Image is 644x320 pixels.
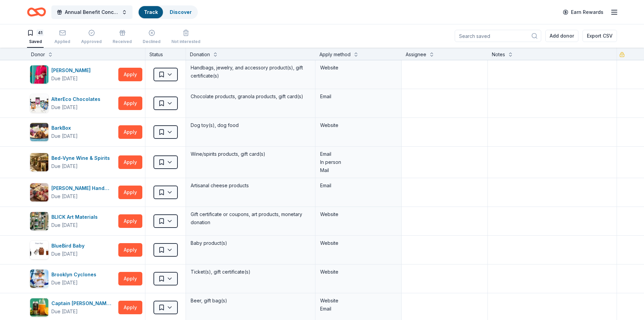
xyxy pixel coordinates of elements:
div: Website [320,121,397,129]
div: [PERSON_NAME] [51,66,93,74]
div: [PERSON_NAME] Handmade Cheese [51,184,116,192]
button: Annual Benefit Concert [51,5,133,19]
div: Email [320,92,397,101]
div: Website [320,210,397,218]
button: Image for Bed-Vyne Wine & SpiritsBed-Vyne Wine & SpiritsDue [DATE] [30,153,116,172]
a: Track [144,9,158,15]
div: Due [DATE] [51,221,78,229]
div: Baby product(s) [190,238,311,248]
div: Dog toy(s), dog food [190,121,311,130]
button: Image for Alexis Drake[PERSON_NAME]Due [DATE] [30,65,116,84]
div: Captain [PERSON_NAME] Brewing Company [51,299,116,307]
div: Assignee [406,50,426,59]
div: In person [320,158,397,166]
button: Approved [81,27,102,48]
button: Export CSV [582,30,617,42]
button: Apply [118,186,142,199]
div: Due [DATE] [51,192,78,200]
button: Applied [54,27,70,48]
div: Applied [54,39,70,44]
div: Not interested [171,39,200,44]
button: Apply [118,272,142,285]
div: Status [145,48,186,60]
div: Received [113,39,132,44]
img: Image for Bed-Vyne Wine & Spirits [30,153,48,171]
button: Apply [118,68,142,81]
div: Apply method [319,50,351,59]
div: Ticket(s), gift certificate(s) [190,267,311,277]
div: Mail [320,166,397,174]
div: Email [320,150,397,158]
div: Due [DATE] [51,250,78,258]
div: Due [DATE] [51,74,78,83]
div: Website [320,64,397,72]
img: Image for Beecher's Handmade Cheese [30,183,48,201]
div: Email [320,182,397,190]
div: BlueBird Baby [51,242,87,250]
img: Image for BarkBox [30,123,48,141]
div: Bed-Vyne Wine & Spirits [51,154,113,162]
img: Image for Brooklyn Cyclones [30,270,48,288]
img: Image for BLICK Art Materials [30,212,48,230]
button: Image for BlueBird BabyBlueBird BabyDue [DATE] [30,240,116,259]
button: TrackDiscover [138,5,198,19]
button: Apply [118,125,142,139]
div: Due [DATE] [51,103,78,111]
div: Donor [31,50,45,59]
div: Due [DATE] [51,132,78,140]
div: Wine/spirits products, gift card(s) [190,149,311,159]
button: Apply [118,243,142,257]
div: Donation [190,50,210,59]
div: Approved [81,39,102,44]
div: Gift certificate or coupons, art products, monetary donation [190,210,311,227]
button: Apply [118,214,142,228]
div: Email [320,305,397,313]
button: Image for BarkBoxBarkBoxDue [DATE] [30,123,116,142]
button: 41Saved [27,27,44,48]
div: Due [DATE] [51,279,78,287]
div: Beer, gift bag(s) [190,296,311,305]
a: Earn Rewards [559,6,607,18]
div: Saved [27,39,44,44]
div: 41 [37,29,44,36]
button: Image for AlterEco ChocolatesAlterEco ChocolatesDue [DATE] [30,94,116,113]
input: Search saved [455,30,541,42]
div: Website [320,239,397,247]
div: BarkBox [51,124,78,132]
button: Apply [118,155,142,169]
span: Annual Benefit Concert [65,8,119,16]
img: Image for AlterEco Chocolates [30,94,48,112]
button: Image for Brooklyn CyclonesBrooklyn CyclonesDue [DATE] [30,269,116,288]
div: Due [DATE] [51,162,78,170]
button: Apply [118,97,142,110]
div: Declined [143,39,161,44]
div: Handbags, jewelry, and accessory product(s), gift certificate(s) [190,63,311,81]
div: Artisanal cheese products [190,181,311,190]
img: Image for Captain Lawrence Brewing Company [30,298,48,317]
img: Image for BlueBird Baby [30,241,48,259]
button: Not interested [171,27,200,48]
div: Website [320,268,397,276]
button: Image for BLICK Art MaterialsBLICK Art MaterialsDue [DATE] [30,212,116,231]
div: Notes [492,50,505,59]
button: Declined [143,27,161,48]
a: Discover [170,9,192,15]
button: Add donor [545,30,578,42]
button: Received [113,27,132,48]
div: AlterEco Chocolates [51,95,103,103]
div: Website [320,297,397,305]
div: Due [DATE] [51,307,78,316]
button: Image for Beecher's Handmade Cheese[PERSON_NAME] Handmade CheeseDue [DATE] [30,183,116,202]
button: Image for Captain Lawrence Brewing CompanyCaptain [PERSON_NAME] Brewing CompanyDue [DATE] [30,298,116,317]
button: Apply [118,301,142,314]
img: Image for Alexis Drake [30,65,48,84]
div: Chocolate products, granola products, gift card(s) [190,92,311,101]
div: Brooklyn Cyclones [51,271,99,279]
a: Home [27,4,46,20]
div: BLICK Art Materials [51,213,100,221]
